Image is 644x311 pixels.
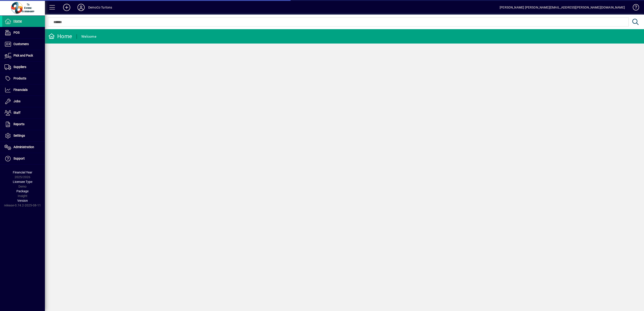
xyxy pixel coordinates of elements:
[13,88,28,92] span: Financials
[13,134,25,137] span: Settings
[17,199,28,202] span: Version
[13,42,29,46] span: Customers
[2,107,45,118] a: Staff
[13,111,20,114] span: Staff
[13,19,22,23] span: Home
[2,61,45,73] a: Suppliers
[81,33,96,40] div: Welcome
[2,142,45,153] a: Administration
[13,31,20,34] span: POS
[74,3,88,11] button: Profile
[2,39,45,50] a: Customers
[13,171,32,174] span: Financial Year
[48,33,72,40] div: Home
[13,77,26,80] span: Products
[13,122,24,126] span: Reports
[500,4,625,11] div: [PERSON_NAME] [PERSON_NAME][EMAIL_ADDRESS][PERSON_NAME][DOMAIN_NAME]
[2,27,45,38] a: POS
[2,119,45,130] a: Reports
[13,180,32,184] span: Licensee Type
[88,4,112,11] div: DemoCo Turtons
[13,54,33,57] span: Pick and Pack
[16,189,29,193] span: Package
[2,50,45,61] a: Pick and Pack
[2,84,45,96] a: Financials
[2,96,45,107] a: Jobs
[13,65,26,69] span: Suppliers
[13,99,20,103] span: Jobs
[2,153,45,164] a: Support
[13,145,34,149] span: Administration
[629,1,638,15] a: Knowledge Base
[60,3,74,11] button: Add
[13,157,25,160] span: Support
[2,73,45,84] a: Products
[2,130,45,141] a: Settings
